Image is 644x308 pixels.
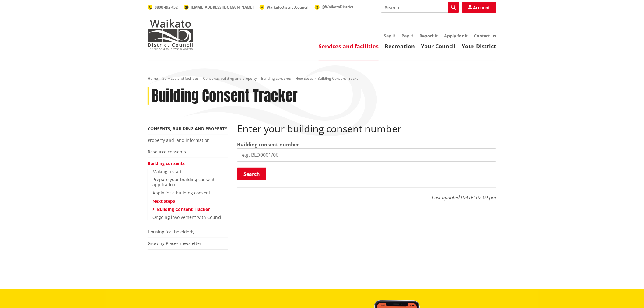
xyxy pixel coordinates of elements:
[401,33,413,39] a: Pay it
[157,206,210,212] a: Building Consent Tracker
[162,76,199,81] a: Services and facilities
[148,240,201,246] a: Growing Places newsletter
[237,168,266,180] button: Search
[322,4,353,9] span: @WaikatoDistrict
[444,33,468,39] a: Apply for it
[616,282,638,304] iframe: Messenger Launcher
[148,5,178,10] a: 0800 492 452
[421,43,456,50] a: Your Council
[315,4,353,9] a: @WaikatoDistrict
[237,187,496,201] p: Last updated [DATE] 02:09 pm
[462,43,496,50] a: Your District
[152,190,210,196] a: Apply for a building consent
[148,149,186,155] a: Resource consents
[155,5,178,10] span: 0800 492 452
[319,43,379,50] a: Services and facilities
[148,76,496,81] nav: breadcrumb
[237,123,496,135] h2: Enter your building consent number
[148,160,185,166] a: Building consents
[152,177,215,187] a: Prepare your building consent application
[152,214,222,220] a: Ongoing involvement with Council
[203,76,257,81] a: Consents, building and property
[317,76,360,81] span: Building Consent Tracker
[385,43,415,50] a: Recreation
[152,87,298,105] h1: Building Consent Tracker
[381,2,459,13] input: Search input
[261,76,291,81] a: Building consents
[152,169,182,174] a: Making a start
[267,5,309,10] span: WaikatoDistrictCouncil
[191,5,254,10] span: [EMAIL_ADDRESS][DOMAIN_NAME]
[237,141,299,148] label: Building consent number
[148,76,158,81] a: Home
[152,198,175,204] a: Next steps
[148,229,194,235] a: Housing for the elderly
[148,137,210,143] a: Property and land information
[462,2,496,13] a: Account
[419,33,438,39] a: Report it
[148,126,227,131] a: Consents, building and property
[295,76,313,81] a: Next steps
[474,33,496,39] a: Contact us
[148,19,193,50] img: Waikato District Council - Te Kaunihera aa Takiwaa o Waikato
[260,5,309,10] a: WaikatoDistrictCouncil
[384,33,395,39] a: Say it
[184,5,254,10] a: [EMAIL_ADDRESS][DOMAIN_NAME]
[237,148,496,162] input: e.g. BLD0001/06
